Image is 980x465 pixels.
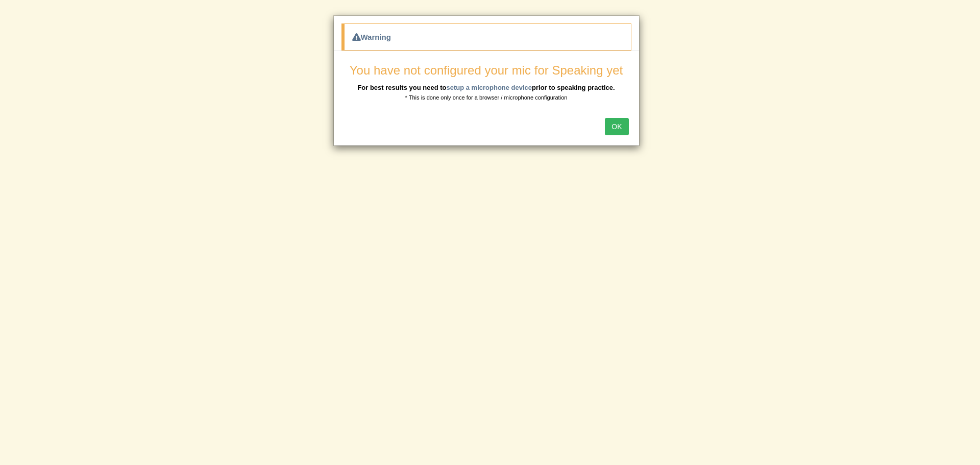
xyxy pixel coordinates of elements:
[446,84,532,91] a: setup a microphone device
[405,94,568,101] small: * This is done only once for a browser / microphone configuration
[341,23,631,51] div: Warning
[357,84,615,91] b: For best results you need to prior to speaking practice.
[605,118,628,135] button: OK
[350,63,623,77] span: You have not configured your mic for Speaking yet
